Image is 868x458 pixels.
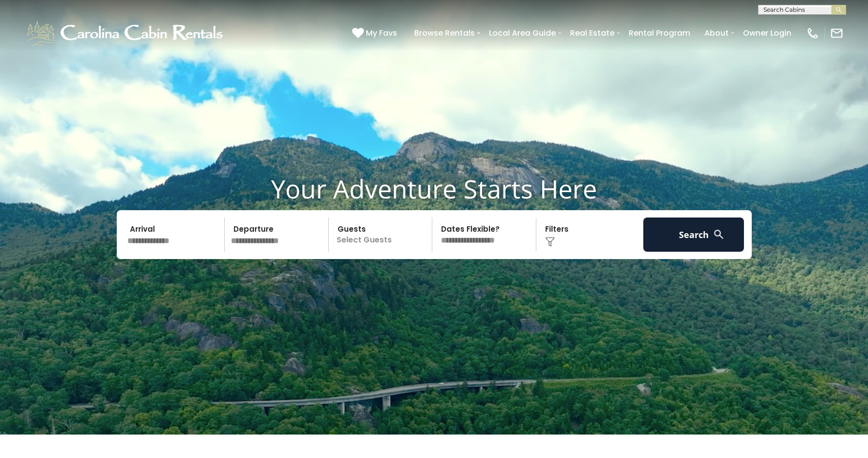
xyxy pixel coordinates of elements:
[352,27,400,40] a: My Favs
[545,237,555,247] img: filter--v1.png
[332,218,432,252] p: Select Guests
[643,218,744,252] button: Search
[484,24,561,42] a: Local Area Guide
[624,24,695,42] a: Rental Program
[830,26,844,40] img: mail-regular-white.png
[699,24,734,42] a: About
[713,228,725,240] img: search-regular-white.png
[738,24,796,42] a: Owner Login
[7,174,861,204] h1: Your Adventure Starts Here
[366,27,397,39] span: My Favs
[565,24,619,42] a: Real Estate
[24,19,227,48] img: White-1-1-2.png
[409,24,480,42] a: Browse Rentals
[806,26,820,40] img: phone-regular-white.png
